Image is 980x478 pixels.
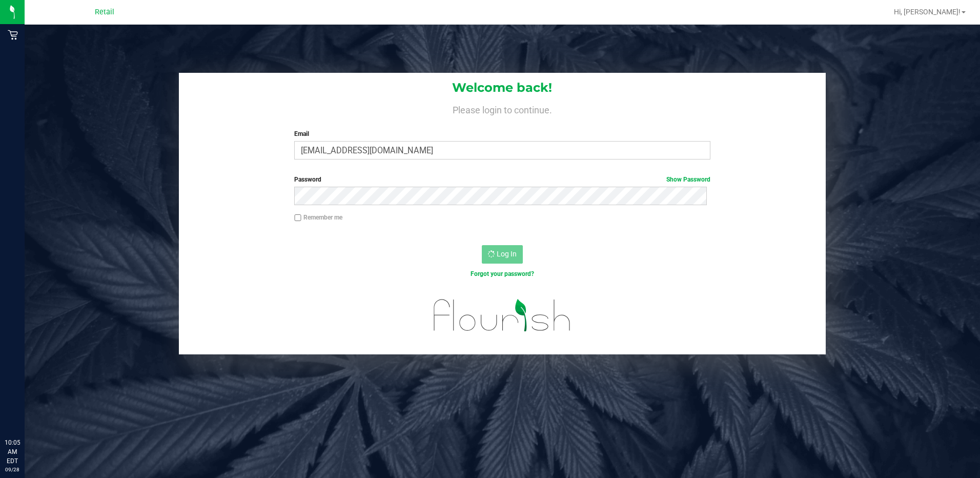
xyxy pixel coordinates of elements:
[179,103,826,115] h4: Please login to continue.
[294,176,321,183] span: Password
[179,81,826,94] h1: Welcome back!
[471,270,534,277] a: Forgot your password?
[294,213,342,222] label: Remember me
[294,129,710,138] label: Email
[482,245,523,264] button: Log In
[294,214,301,222] input: Remember me
[5,438,20,466] p: 10:05 AM EDT
[894,8,961,16] span: Hi, [PERSON_NAME]!
[497,250,517,258] span: Log In
[8,30,18,40] inline-svg: Retail
[5,466,20,473] p: 09/28
[421,289,583,342] img: flourish_logo.svg
[95,8,114,16] span: Retail
[666,176,710,183] a: Show Password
